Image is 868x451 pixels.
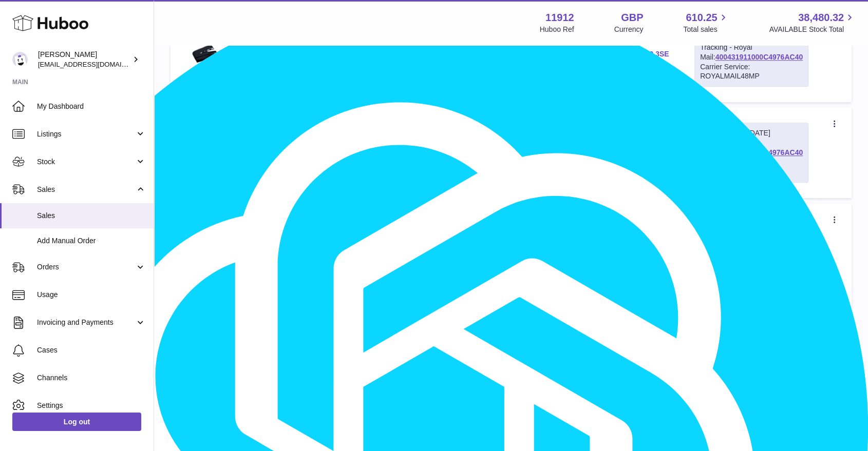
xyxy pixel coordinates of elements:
span: Sales [37,185,135,194]
a: Log out [12,413,141,431]
span: Usage [37,290,146,300]
div: Tracking - Royal Mail: [694,123,808,182]
a: 38,480.32 AVAILABLE Stock Total [769,11,856,34]
span: AVAILABLE Stock Total [769,25,856,34]
div: [PERSON_NAME] [38,50,130,69]
span: Listings [37,129,135,139]
a: 400431911000C4976AC40 [715,53,803,61]
div: Shipped Date: [DATE] [700,128,803,138]
a: 610.25 Total sales [683,11,729,34]
span: Cases [37,345,146,355]
span: Stock [37,157,135,167]
span: My Dashboard [37,102,146,111]
span: Orders [37,262,135,272]
span: Total sales [683,25,729,34]
img: info@carbonmyride.com [12,52,28,67]
div: Tracking - Royal Mail: [694,27,808,87]
strong: GBP [621,11,643,25]
span: 38,480.32 [798,11,844,25]
span: [EMAIL_ADDRESS][DOMAIN_NAME] [38,60,151,68]
span: 610.25 [686,11,717,25]
span: Settings [37,401,146,410]
span: Sales [37,211,146,221]
span: Channels [37,373,146,383]
div: Currency [614,25,644,34]
img: PhotoRoom-20230430_171745.jpg [181,34,232,81]
strong: 11912 [545,11,574,25]
a: LS10 3SE [636,49,674,59]
span: Invoicing and Payments [37,318,135,327]
span: Add Manual Order [37,236,146,246]
div: Huboo Ref [540,25,574,34]
div: Carrier Service: ROYALMAIL48MP [700,62,803,82]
